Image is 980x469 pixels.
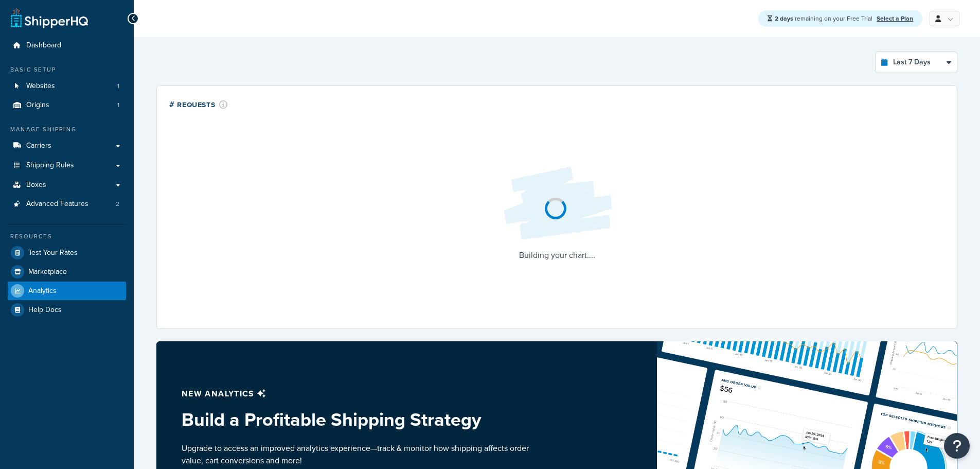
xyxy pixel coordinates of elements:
[8,282,126,300] a: Analytics
[8,77,126,96] a: Websites1
[8,96,126,115] a: Origins1
[169,98,228,110] div: # Requests
[116,200,119,209] span: 2
[8,301,126,319] a: Help Docs
[8,136,126,155] a: Carriers
[8,36,126,55] a: Dashboard
[26,82,55,91] span: Websites
[117,101,119,110] span: 1
[28,287,57,296] span: Analytics
[8,65,126,74] div: Basic Setup
[8,125,126,134] div: Manage Shipping
[8,96,126,115] li: Origins
[8,244,126,262] a: Test Your Rates
[495,159,619,248] img: Loading...
[26,142,51,150] span: Carriers
[26,161,74,170] span: Shipping Rules
[8,176,126,195] a: Boxes
[28,249,78,257] span: Test Your Rates
[775,14,793,23] strong: 2 days
[182,387,532,401] p: New analytics
[944,433,970,459] button: Open Resource Center
[8,156,126,175] a: Shipping Rules
[26,200,88,209] span: Advanced Features
[495,248,619,263] p: Building your chart....
[117,82,119,91] span: 1
[775,14,874,23] span: remaining on your Free Trial
[8,263,126,281] a: Marketplace
[28,268,67,276] span: Marketplace
[8,195,126,214] li: Advanced Features
[182,409,532,430] h3: Build a Profitable Shipping Strategy
[8,195,126,214] a: Advanced Features2
[28,306,62,315] span: Help Docs
[26,41,61,50] span: Dashboard
[877,14,913,23] a: Select a Plan
[8,77,126,96] li: Websites
[26,101,49,110] span: Origins
[8,232,126,241] div: Resources
[182,442,532,467] p: Upgrade to access an improved analytics experience—track & monitor how shipping affects order val...
[26,181,46,189] span: Boxes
